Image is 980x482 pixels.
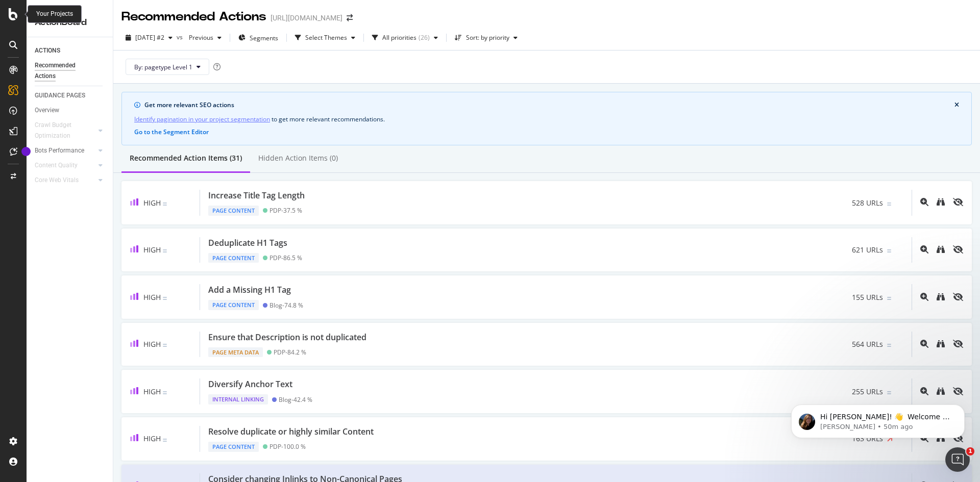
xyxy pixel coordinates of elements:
[143,292,161,302] span: High
[35,45,106,56] a: ACTIONS
[44,39,176,48] p: Message from Laura, sent 50m ago
[35,90,85,101] div: GUIDANCE PAGES
[163,202,167,206] img: Equal
[382,35,416,41] div: All priorities
[271,13,342,23] div: [URL][DOMAIN_NAME]
[185,30,226,46] button: Previous
[269,207,302,214] div: PDP - 37.5 %
[887,344,891,347] img: Equal
[135,33,164,42] span: 2025 Oct. 1st #2
[134,129,209,136] button: Go to the Segment Editor
[269,254,302,262] div: PDP - 86.5 %
[269,443,306,450] div: PDP - 100.0 %
[937,340,945,349] a: binoculars
[177,33,185,41] span: vs
[419,35,430,41] div: ( 26 )
[35,160,78,171] div: Content Quality
[143,339,161,349] span: High
[143,198,161,208] span: High
[305,35,347,41] div: Select Themes
[451,30,522,46] button: Sort: by priority
[887,249,891,252] img: Equal
[291,30,359,46] button: Select Themes
[35,45,60,56] div: ACTIONS
[208,253,259,263] div: Page Content
[852,245,883,255] span: 621 URLs
[144,100,954,110] div: Get more relevant SEO actions
[126,59,209,75] button: By: pagetype Level 1
[208,442,259,452] div: Page Content
[920,340,928,348] div: magnifying-glass-plus
[887,202,891,206] img: Equal
[208,237,287,249] div: Deduplicate H1 Tags
[258,153,338,163] div: Hidden Action Items (0)
[920,198,928,206] div: magnifying-glass-plus
[35,160,95,171] a: Content Quality
[920,293,928,301] div: magnifying-glass-plus
[163,439,167,442] img: Equal
[269,301,303,309] div: Blog - 74.8 %
[35,175,79,186] div: Core Web Vitals
[44,30,176,88] span: Hi [PERSON_NAME]! 👋 Welcome to Botify chat support! Have a question? Reply to this message and ou...
[35,90,106,101] a: GUIDANCE PAGES
[852,339,883,349] span: 564 URLs
[368,30,442,46] button: All priorities(26)
[121,92,972,145] div: info banner
[35,60,96,82] div: Recommended Actions
[937,246,945,255] a: binoculars
[953,340,963,348] div: eye-slash
[163,391,167,394] img: Equal
[208,284,291,296] div: Add a Missing H1 Tag
[937,340,945,348] div: binoculars
[887,297,891,300] img: Equal
[852,198,883,208] span: 528 URLs
[121,30,177,46] button: [DATE] #2
[36,10,73,18] div: Your Projects
[937,198,945,206] div: binoculars
[35,175,95,186] a: Core Web Vitals
[21,147,31,156] div: Tooltip anchor
[250,34,278,42] span: Segments
[130,153,242,163] div: Recommended Action Items (31)
[966,447,974,455] span: 1
[35,145,84,156] div: Bots Performance
[776,383,980,454] iframe: Intercom notifications message
[937,198,945,207] a: binoculars
[466,35,509,41] div: Sort: by priority
[35,145,95,156] a: Bots Performance
[208,332,366,343] div: Ensure that Description is not duplicated
[163,344,167,347] img: Equal
[937,293,945,302] a: binoculars
[143,387,161,396] span: High
[274,348,306,356] div: PDP - 84.2 %
[35,60,106,82] a: Recommended Actions
[953,198,963,206] div: eye-slash
[920,245,928,253] div: magnifying-glass-plus
[143,434,161,443] span: High
[163,297,167,300] img: Equal
[852,292,883,302] span: 155 URLs
[35,105,59,116] div: Overview
[208,394,268,404] div: Internal Linking
[208,300,259,310] div: Page Content
[35,120,95,141] a: Crawl Budget Optimization
[234,30,282,46] button: Segments
[937,245,945,253] div: binoculars
[163,249,167,252] img: Equal
[134,63,192,71] span: By: pagetype Level 1
[134,114,270,124] a: Identify pagination in your project segmentation
[208,426,374,438] div: Resolve duplicate or highly similar Content
[35,120,88,141] div: Crawl Budget Optimization
[208,347,263,358] div: Page Meta Data
[121,8,266,26] div: Recommended Actions
[208,378,292,390] div: Diversify Anchor Text
[952,99,962,111] button: close banner
[347,14,353,21] div: arrow-right-arrow-left
[937,293,945,301] div: binoculars
[953,293,963,301] div: eye-slash
[208,206,259,216] div: Page Content
[208,190,305,201] div: Increase Title Tag Length
[945,447,970,472] iframe: Intercom live chat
